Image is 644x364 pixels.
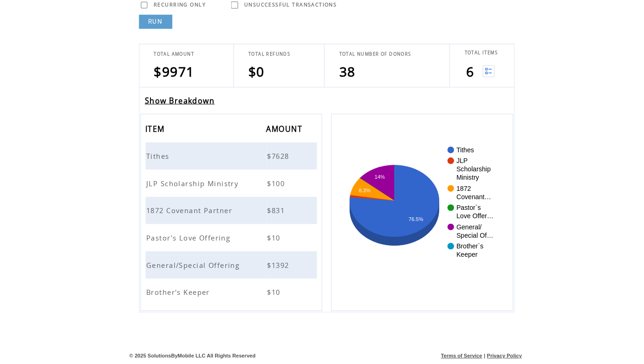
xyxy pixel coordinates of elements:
[461,67,468,84] span: 6
[128,354,253,359] span: © 2025 SolutionsByMobile LLC All Rights Reserved
[145,262,240,271] a: General/Special Offering
[451,234,488,241] text: Special Of…
[342,145,493,285] svg: A chart.
[451,226,476,233] text: General/
[436,354,477,359] a: Terms of Service
[152,6,203,13] span: RECURRING ONLY
[152,67,193,84] span: $9971
[144,125,165,143] span: ITEM
[241,6,333,13] span: UNSUCCESSFUL TRANSACTIONS
[478,354,480,359] span: |
[246,55,287,61] span: TOTAL REFUNDS
[145,182,238,191] span: JLP Scholarship Ministry
[145,155,170,164] span: Tithes
[264,289,280,299] span: $10
[152,55,192,61] span: TOTAL AMOUNT
[145,235,230,245] span: Pastor's Love Offering
[404,219,419,224] text: 76.5%
[264,235,280,245] span: $10
[451,177,474,184] text: Ministry
[481,354,516,359] a: Privacy Policy
[264,262,288,272] span: $1392
[451,215,488,222] text: Love Offer…
[145,208,232,217] a: 1872 Covenant Partner
[451,196,486,203] text: Covenant…
[263,130,301,135] a: AMOUNT
[264,182,284,191] span: $100
[371,177,381,182] text: 14%
[451,207,475,214] text: Pastor`s
[355,190,366,196] text: 8.3%
[145,155,170,163] a: Tithes
[144,130,165,135] a: ITEM
[335,55,406,61] span: TOTAL NUMBER OF DONORS
[263,125,301,143] span: AMOUNT
[246,67,262,84] span: $0
[145,289,210,298] a: Brother's Keeper
[451,245,478,252] text: Brother`s
[264,155,288,164] span: $7628
[137,19,170,33] a: RUN
[145,208,232,218] span: 1872 Covenant Partner
[477,70,489,81] img: View list
[145,262,240,272] span: General/Special Offering
[459,54,492,60] span: TOTAL ITEMS
[451,253,472,260] text: Keeper
[143,99,213,110] a: Show Breakdown
[264,208,284,218] span: $831
[451,188,466,195] text: 1872
[451,169,485,176] text: Scholarship
[145,235,230,244] a: Pastor's Love Offering
[335,67,351,84] span: 38
[451,160,462,168] text: JLP
[145,289,210,299] span: Brother's Keeper
[145,182,238,190] a: JLP Scholarship Ministry
[451,149,469,157] text: Tithes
